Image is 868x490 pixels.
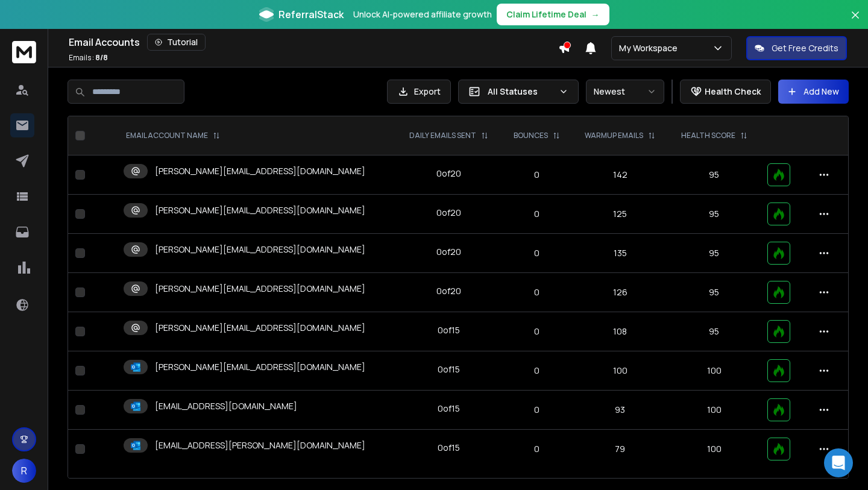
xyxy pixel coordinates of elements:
button: Add New [778,80,849,104]
td: 95 [668,234,760,273]
button: Tutorial [147,34,206,51]
div: 0 of 20 [436,168,461,180]
p: WARMUP EMAILS [585,131,643,140]
p: My Workspace [619,42,682,54]
td: 125 [572,195,668,234]
button: Claim Lifetime Deal→ [497,4,609,25]
button: Close banner [848,7,863,36]
span: 8 / 8 [95,52,108,63]
div: 0 of 15 [438,363,460,375]
div: Email Accounts [69,34,558,51]
p: [EMAIL_ADDRESS][PERSON_NAME][DOMAIN_NAME] [155,439,365,451]
p: [PERSON_NAME][EMAIL_ADDRESS][DOMAIN_NAME] [155,283,365,295]
p: Unlock AI-powered affiliate growth [353,8,492,20]
div: 0 of 15 [438,324,460,336]
p: 0 [509,365,565,377]
td: 100 [572,351,668,391]
td: 95 [668,312,760,351]
td: 100 [668,430,760,469]
button: Newest [586,80,664,104]
td: 95 [668,195,760,234]
div: Open Intercom Messenger [824,448,853,477]
p: 0 [509,169,565,181]
p: BOUNCES [514,131,548,140]
div: 0 of 15 [438,442,460,454]
td: 95 [668,273,760,312]
p: [PERSON_NAME][EMAIL_ADDRESS][DOMAIN_NAME] [155,243,365,256]
p: 0 [509,325,565,338]
span: → [591,8,600,20]
p: 0 [509,208,565,220]
p: Emails : [69,53,108,63]
div: EMAIL ACCOUNT NAME [126,131,220,140]
p: HEALTH SCORE [681,131,735,140]
div: 0 of 20 [436,285,461,297]
td: 108 [572,312,668,351]
p: 0 [509,443,565,455]
span: ReferralStack [278,7,344,22]
p: Get Free Credits [772,42,838,54]
button: Get Free Credits [746,36,847,60]
button: Export [387,80,451,104]
td: 95 [668,155,760,195]
div: 0 of 20 [436,207,461,219]
td: 142 [572,155,668,195]
td: 93 [572,391,668,430]
button: Health Check [680,80,771,104]
p: DAILY EMAILS SENT [409,131,476,140]
button: R [12,459,36,483]
div: 0 of 20 [436,246,461,258]
p: [EMAIL_ADDRESS][DOMAIN_NAME] [155,400,297,412]
p: [PERSON_NAME][EMAIL_ADDRESS][DOMAIN_NAME] [155,361,365,373]
p: [PERSON_NAME][EMAIL_ADDRESS][DOMAIN_NAME] [155,322,365,334]
p: Health Check [705,86,761,98]
p: 0 [509,247,565,259]
p: [PERSON_NAME][EMAIL_ADDRESS][DOMAIN_NAME] [155,204,365,216]
p: 0 [509,404,565,416]
div: 0 of 15 [438,403,460,415]
td: 100 [668,351,760,391]
td: 135 [572,234,668,273]
td: 100 [668,391,760,430]
p: 0 [509,286,565,298]
td: 79 [572,430,668,469]
p: [PERSON_NAME][EMAIL_ADDRESS][DOMAIN_NAME] [155,165,365,177]
td: 126 [572,273,668,312]
p: All Statuses [488,86,554,98]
